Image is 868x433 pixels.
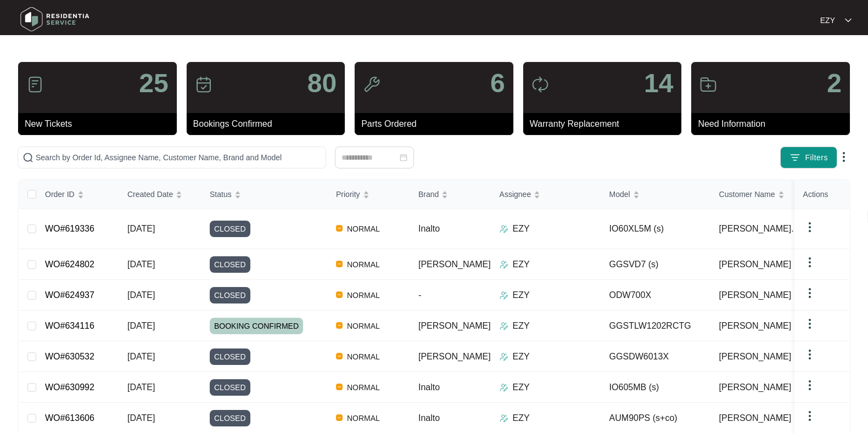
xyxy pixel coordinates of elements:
img: Vercel Logo [336,322,343,329]
span: BOOKING CONFIRMED [210,318,303,334]
img: dropdown arrow [803,409,816,423]
img: icon [699,76,717,93]
img: icon [531,76,549,93]
span: [DATE] [127,352,155,361]
span: [PERSON_NAME] [719,350,792,363]
span: [PERSON_NAME] [719,289,792,302]
input: Search by Order Id, Assignee Name, Customer Name, Brand and Model [36,151,321,164]
span: Model [609,188,630,200]
a: WO#624802 [45,260,94,269]
p: Need Information [698,117,850,131]
img: Assigner Icon [500,291,508,300]
span: [DATE] [127,290,155,300]
span: Customer Name [719,188,775,200]
img: filter icon [789,152,800,163]
p: EZY [513,289,530,302]
span: [DATE] [127,224,155,233]
img: icon [363,76,380,93]
img: Assigner Icon [500,414,508,423]
span: NORMAL [343,289,384,302]
p: 6 [490,70,505,97]
img: icon [26,76,44,93]
span: Inalto [418,224,440,233]
a: WO#630992 [45,383,94,392]
span: Inalto [418,383,440,392]
a: WO#634116 [45,321,94,330]
button: filter iconFilters [780,147,837,168]
span: Assignee [500,188,531,200]
span: [PERSON_NAME] [719,258,792,271]
img: dropdown arrow [803,379,816,392]
p: 25 [139,70,168,97]
span: CLOSED [210,287,250,303]
td: ODW700X [601,280,710,311]
span: Priority [336,188,360,200]
td: GGSVD7 (s) [601,249,710,280]
img: dropdown arrow [803,221,816,234]
span: CLOSED [210,256,250,273]
p: Parts Ordered [361,117,513,131]
img: Assigner Icon [500,224,508,233]
img: Vercel Logo [336,414,343,421]
span: NORMAL [343,350,384,363]
td: GGSDW6013X [601,341,710,372]
span: CLOSED [210,348,250,365]
img: dropdown arrow [803,317,816,330]
p: EZY [513,350,530,363]
img: dropdown arrow [803,256,816,269]
th: Assignee [491,180,601,209]
img: dropdown arrow [803,348,816,361]
span: CLOSED [210,221,250,237]
th: Model [601,180,710,209]
span: [PERSON_NAME] [418,352,491,361]
img: Vercel Logo [336,384,343,390]
p: 80 [307,70,337,97]
span: NORMAL [343,258,384,271]
span: [DATE] [127,413,155,423]
td: IO60XL5M (s) [601,209,710,249]
span: CLOSED [210,410,250,426]
td: GGSTLW1202RCTG [601,311,710,341]
img: Vercel Logo [336,261,343,267]
span: [PERSON_NAME]... [719,222,799,235]
img: dropdown arrow [845,18,852,23]
span: NORMAL [343,319,384,333]
p: 2 [827,70,842,97]
img: Assigner Icon [500,352,508,361]
p: 14 [644,70,673,97]
p: EZY [513,412,530,425]
th: Created Date [119,180,201,209]
p: Bookings Confirmed [193,117,345,131]
p: EZY [513,319,530,333]
span: NORMAL [343,222,384,235]
th: Status [201,180,327,209]
p: EZY [513,381,530,394]
span: - [418,290,421,300]
td: IO605MB (s) [601,372,710,403]
span: Filters [805,152,828,164]
span: NORMAL [343,412,384,425]
img: residentia service logo [16,3,93,36]
a: WO#624937 [45,290,94,300]
th: Priority [327,180,410,209]
span: Order ID [45,188,75,200]
span: [PERSON_NAME] [719,381,792,394]
a: WO#630532 [45,352,94,361]
th: Actions [794,180,849,209]
img: Assigner Icon [500,260,508,269]
span: [PERSON_NAME] [719,319,792,333]
th: Brand [410,180,491,209]
p: EZY [513,258,530,271]
span: [DATE] [127,383,155,392]
img: Assigner Icon [500,322,508,330]
img: search-icon [23,152,33,163]
span: [DATE] [127,321,155,330]
img: dropdown arrow [803,286,816,300]
p: Warranty Replacement [530,117,682,131]
p: New Tickets [25,117,177,131]
span: Inalto [418,413,440,423]
span: Created Date [127,188,173,200]
span: [DATE] [127,260,155,269]
img: Assigner Icon [500,383,508,392]
th: Order ID [36,180,119,209]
